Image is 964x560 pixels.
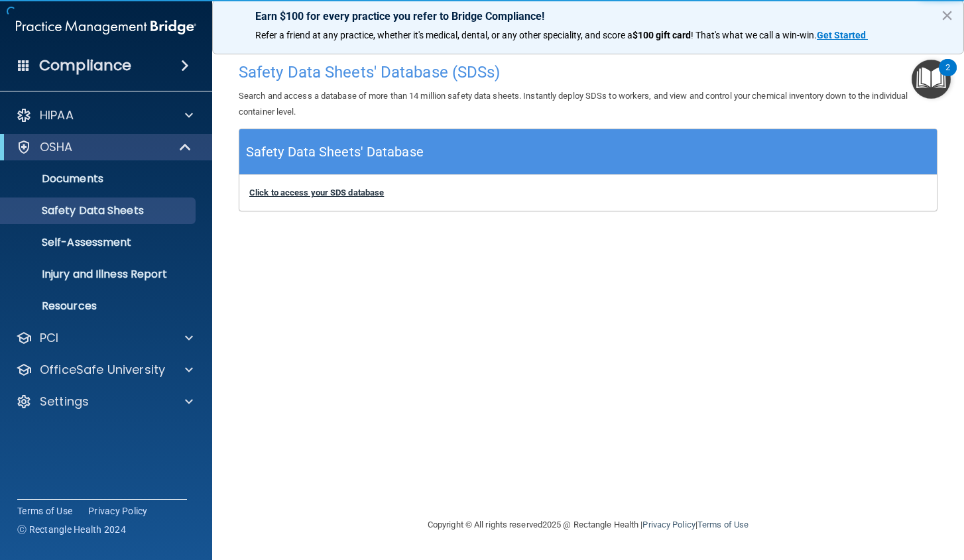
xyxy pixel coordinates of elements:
a: HIPAA [16,107,193,123]
p: Search and access a database of more than 14 million safety data sheets. Instantly deploy SDSs to... [239,88,937,120]
p: Self-Assessment [9,236,190,249]
p: HIPAA [40,107,74,123]
a: PCI [16,330,193,346]
a: Privacy Policy [88,504,148,518]
button: Close [941,5,953,26]
h5: Safety Data Sheets' Database [246,140,424,164]
button: Open Resource Center, 2 new notifications [912,60,951,99]
p: Safety Data Sheets [9,204,190,217]
a: Settings [16,394,193,410]
a: OSHA [16,139,192,155]
p: Resources [9,300,190,313]
p: Injury and Illness Report [9,268,190,281]
a: Terms of Use [697,520,749,530]
strong: Get Started [817,30,866,40]
span: ! That's what we call a win-win. [691,30,817,40]
a: Privacy Policy [642,520,695,530]
p: Documents [9,172,190,186]
a: Terms of Use [17,504,72,518]
p: Earn $100 for every practice you refer to Bridge Compliance! [255,10,921,23]
a: Click to access your SDS database [249,188,384,197]
span: Refer a friend at any practice, whether it's medical, dental, or any other speciality, and score a [255,30,633,40]
p: OfficeSafe University [40,362,165,378]
a: OfficeSafe University [16,362,193,378]
a: Get Started [817,30,868,40]
p: PCI [40,330,58,346]
h4: Compliance [39,56,131,75]
div: 2 [945,68,950,85]
strong: $100 gift card [633,30,691,40]
div: Copyright © All rights reserved 2025 @ Rectangle Health | | [346,504,830,546]
p: Settings [40,394,89,410]
span: Ⓒ Rectangle Health 2024 [17,523,126,536]
img: PMB logo [16,14,196,40]
p: OSHA [40,139,73,155]
h4: Safety Data Sheets' Database (SDSs) [239,64,937,81]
